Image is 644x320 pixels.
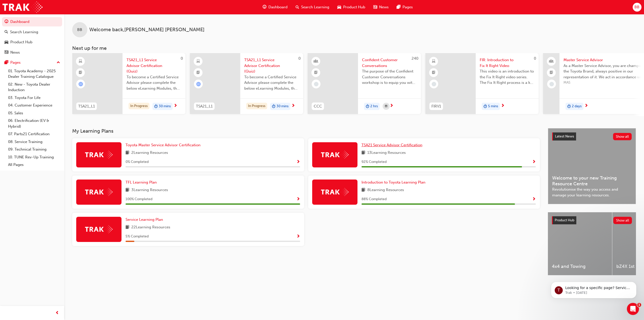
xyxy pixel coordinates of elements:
[174,104,177,108] span: next-icon
[57,59,60,66] span: up-icon
[552,216,632,224] a: Product HubShow all
[6,81,62,94] a: 02. New - Toyota Dealer Induction
[78,82,83,86] span: learningRecordVerb_ATTEMPT-icon
[6,94,62,102] a: 03. Toyota For Life
[480,57,535,68] span: FIR: Introduction to Fix It Right Video
[532,160,536,164] span: Show Progress
[362,57,417,68] span: Confident Customer Conversations
[633,3,641,12] button: BB
[72,128,540,134] h3: My Learning Plans
[10,39,32,45] div: Product Hub
[196,103,213,109] span: TSA21_L1
[343,4,365,10] span: Product Hub
[126,180,157,185] span: TFL Learning Plan
[2,17,62,26] a: Dashboard
[432,69,435,76] span: booktick-icon
[296,233,300,240] button: Show Progress
[2,58,62,67] button: Pages
[637,303,641,307] span: 1
[196,82,201,86] span: learningRecordVerb_ATTEMPT-icon
[613,133,632,140] button: Show all
[550,69,553,76] span: booktick-icon
[308,53,421,114] a: 240CCCConfident Customer ConversationsThe purpose of the Confident Customer Conversations worksho...
[369,2,393,12] a: news-iconNews
[126,180,159,185] a: TFL Learning Plan
[552,175,632,187] span: Welcome to your new Training Resource Centre
[549,82,554,86] span: learningRecordVerb_NONE-icon
[572,103,582,109] span: 2 days
[379,4,389,10] span: News
[2,48,62,57] a: News
[314,103,322,109] span: CCC
[385,103,387,110] span: calendar-icon
[333,2,369,12] a: car-iconProduct Hub
[403,4,413,10] span: Pages
[362,68,417,86] span: The purpose of the Confident Customer Conversations workshop is to equip you with tools to commun...
[6,130,62,138] a: 07. Parts21 Certification
[196,58,200,65] span: learningResourceType_ELEARNING-icon
[126,217,165,223] a: Service Learning Plan
[296,159,300,165] button: Show Progress
[126,224,129,231] span: book-icon
[5,20,8,24] span: guage-icon
[159,103,171,109] span: 30 mins
[2,27,62,37] a: Search Learning
[361,159,387,165] span: 92 % Completed
[10,60,21,65] div: Pages
[555,218,574,222] span: Product Hub
[550,58,553,65] span: people-icon
[425,53,539,114] a: 0FIRV1FIR: Introduction to Fix It Right VideoThis video is an introduction to the Fix It Right vi...
[397,4,400,10] span: pages-icon
[3,2,43,13] img: Trak
[367,187,404,193] span: 8 Learning Resources
[296,234,300,239] span: Show Progress
[126,143,200,147] span: Toyota Master Service Advisor Certification
[361,187,365,193] span: book-icon
[613,217,632,224] button: Show all
[6,109,62,117] a: 05. Sales
[6,146,62,153] a: 09. Technical Training
[314,58,318,65] span: learningResourceType_INSTRUCTOR_LED-icon
[488,103,498,109] span: 5 mins
[6,101,62,109] a: 04. Customer Experience
[321,151,349,159] img: Trak
[6,67,62,81] a: 01. Toyota Academy - 2025 Dealer Training Catalogue
[126,150,129,156] span: book-icon
[5,60,8,65] span: pages-icon
[126,159,149,165] span: 0 % Completed
[268,4,288,10] span: Dashboard
[552,132,632,140] a: Latest NewsShow all
[131,187,168,193] span: 3 Learning Resources
[126,187,129,193] span: book-icon
[393,2,417,12] a: pages-iconPages
[6,117,62,130] a: 06. Electrification (EV & Hybrid)
[10,29,38,35] div: Search Learning
[534,56,536,61] span: 0
[555,134,574,138] span: Latest News
[484,103,487,110] span: duration-icon
[337,4,341,10] span: car-icon
[501,104,505,108] span: next-icon
[85,225,113,233] img: Trak
[85,188,113,196] img: Trak
[89,27,205,33] span: Welcome back , [PERSON_NAME] [PERSON_NAME]
[244,74,299,91] span: To become a Certified Service Advisor please complete the below eLearning Modules, the Service Ad...
[55,310,59,316] span: prev-icon
[6,138,62,146] a: 08. Service Training
[259,2,292,12] a: guage-iconDashboard
[263,4,266,10] span: guage-icon
[292,2,333,12] a: search-iconSearch Learning
[2,16,62,58] button: DashboardSearch LearningProduct HubNews
[127,74,181,91] span: To become a Certified Service Advisor please complete the below eLearning Modules, the Service Ad...
[532,159,536,165] button: Show Progress
[127,57,181,74] span: TSA21_L1 Service Advisor Certification (Quiz)
[5,40,8,45] span: car-icon
[480,68,535,86] span: This video is an introduction to the Fix It Right video series. The Fix It Right process is a key...
[361,150,365,156] span: book-icon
